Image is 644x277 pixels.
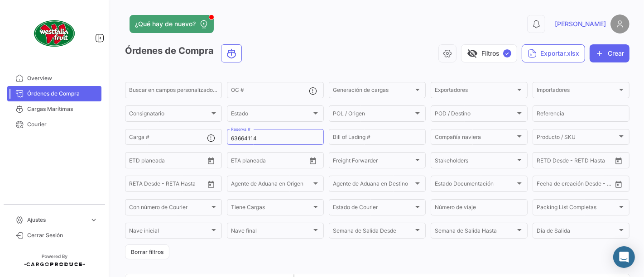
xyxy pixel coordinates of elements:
[333,229,413,235] span: Semana de Salida Desde
[537,158,553,165] input: Desde
[27,90,98,98] span: Órdenes de Compra
[612,177,625,191] button: Open calendar
[333,88,413,95] span: Generación de cargas
[537,205,617,212] span: Packing List Completas
[231,229,312,235] span: Nave final
[435,158,515,165] span: Stakeholders
[125,44,245,62] h3: Órdenes de Compra
[152,182,187,188] input: Hasta
[27,231,98,239] span: Cerrar Sesión
[125,244,169,259] button: Borrar filtros
[7,71,101,86] a: Overview
[27,105,98,113] span: Cargas Marítimas
[610,14,630,33] img: placeholder-user.png
[231,158,247,165] input: Desde
[435,88,515,95] span: Exportadores
[221,45,241,62] button: Ocean
[231,112,312,118] span: Estado
[129,182,145,188] input: Desde
[7,117,101,132] a: Courier
[204,177,218,191] button: Open calendar
[333,158,413,165] span: Freight Forwarder
[537,135,617,142] span: Producto / SKU
[435,229,515,235] span: Semana de Salida Hasta
[537,88,617,95] span: Importadores
[306,154,320,167] button: Open calendar
[32,11,77,56] img: client-50.png
[129,229,210,235] span: Nave inicial
[129,205,210,212] span: Con número de Courier
[559,158,595,165] input: Hasta
[129,112,210,118] span: Consignatario
[467,48,478,59] span: visibility_off
[204,154,218,167] button: Open calendar
[27,74,98,82] span: Overview
[333,182,413,188] span: Agente de Aduana en Destino
[435,112,515,118] span: POD / Destino
[435,135,515,142] span: Compañía naviera
[435,182,515,188] span: Estado Documentación
[27,120,98,129] span: Courier
[333,112,413,118] span: POL / Origen
[612,154,625,167] button: Open calendar
[254,158,289,165] input: Hasta
[135,19,196,29] span: ¿Qué hay de nuevo?
[130,15,214,33] button: ¿Qué hay de nuevo?
[537,182,553,188] input: Desde
[129,158,145,165] input: Desde
[333,205,413,212] span: Estado de Courier
[7,86,101,101] a: Órdenes de Compra
[555,19,606,29] span: [PERSON_NAME]
[90,216,98,224] span: expand_more
[152,158,187,165] input: Hasta
[503,49,511,57] span: ✓
[559,182,595,188] input: Hasta
[27,216,86,224] span: Ajustes
[522,44,585,62] button: Exportar.xlsx
[537,229,617,235] span: Día de Salida
[231,182,312,188] span: Agente de Aduana en Origen
[590,44,630,62] button: Crear
[7,101,101,117] a: Cargas Marítimas
[231,205,312,212] span: Tiene Cargas
[613,246,635,268] div: Abrir Intercom Messenger
[461,44,517,62] button: visibility_offFiltros✓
